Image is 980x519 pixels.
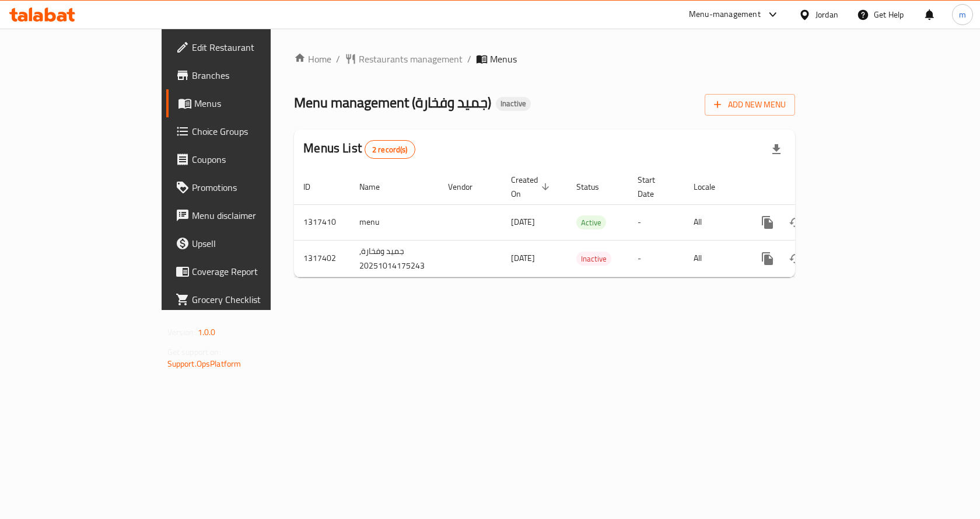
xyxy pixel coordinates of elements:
[192,264,316,278] span: Coverage Report
[166,33,325,61] a: Edit Restaurant
[166,89,325,117] a: Menus
[336,52,340,66] li: /
[350,204,439,240] td: menu
[762,135,790,163] div: Export file
[192,68,316,82] span: Branches
[638,173,670,201] span: Start Date
[782,245,810,273] button: Change Status
[754,245,782,273] button: more
[192,292,316,306] span: Grocery Checklist
[198,325,216,340] span: 1.0.0
[303,140,415,159] h2: Menus List
[815,8,838,21] div: Jordan
[192,208,316,222] span: Menu disclaimer
[782,208,810,236] button: Change Status
[166,117,325,145] a: Choice Groups
[705,94,795,116] button: Add New Menu
[365,140,415,159] div: Total records count
[959,8,966,21] span: m
[365,144,415,155] span: 2 record(s)
[166,201,325,229] a: Menu disclaimer
[628,204,684,240] td: -
[166,257,325,285] a: Coverage Report
[192,124,316,138] span: Choice Groups
[303,180,325,194] span: ID
[576,216,606,229] span: Active
[714,97,786,112] span: Add New Menu
[192,40,316,54] span: Edit Restaurant
[628,240,684,277] td: -
[166,173,325,201] a: Promotions
[359,52,463,66] span: Restaurants management
[166,285,325,314] a: Grocery Checklist
[754,208,782,236] button: more
[294,52,795,66] nav: breadcrumb
[294,169,875,277] table: enhanced table
[684,204,744,240] td: All
[167,325,196,340] span: Version:
[345,52,463,66] a: Restaurants management
[294,89,491,116] span: Menu management ( جميد وفخارة )
[576,215,606,229] div: Active
[359,180,395,194] span: Name
[689,8,761,22] div: Menu-management
[467,52,471,66] li: /
[192,180,316,194] span: Promotions
[490,52,517,66] span: Menus
[684,240,744,277] td: All
[192,236,316,250] span: Upsell
[511,250,535,266] span: [DATE]
[192,152,316,166] span: Coupons
[694,180,730,194] span: Locale
[511,214,535,229] span: [DATE]
[167,356,242,371] a: Support.OpsPlatform
[496,99,531,109] span: Inactive
[576,252,611,266] span: Inactive
[744,169,875,205] th: Actions
[576,180,614,194] span: Status
[167,344,221,360] span: Get support on:
[166,61,325,89] a: Branches
[166,229,325,257] a: Upsell
[448,180,488,194] span: Vendor
[496,97,531,111] div: Inactive
[166,145,325,173] a: Coupons
[511,173,553,201] span: Created On
[350,240,439,277] td: جميد وفخارة, 20251014175243
[194,96,316,110] span: Menus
